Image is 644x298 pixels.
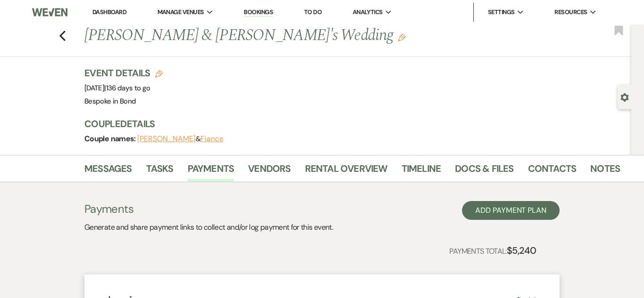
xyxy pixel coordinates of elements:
h3: Event Details [84,66,163,80]
span: Bespoke in Bond [84,97,136,106]
a: Timeline [402,161,441,182]
h1: [PERSON_NAME] & [PERSON_NAME]'s Wedding [84,24,507,47]
span: Analytics [353,8,383,17]
a: Vendors [248,161,290,182]
a: Messages [84,161,132,182]
a: Docs & Files [455,161,513,182]
span: & [137,134,223,144]
img: Weven Logo [32,2,67,22]
button: [PERSON_NAME] [137,135,196,143]
a: Dashboard [92,8,126,16]
h3: Payments [84,201,333,217]
span: Resources [554,8,587,17]
button: Fiance [200,135,223,143]
span: [DATE] [84,83,150,93]
p: Generate and share payment links to collect and/or log payment for this event. [84,221,333,234]
a: Contacts [528,161,577,182]
a: Payments [188,161,234,182]
button: Edit [398,33,405,41]
a: Bookings [244,8,273,17]
span: Settings [488,8,515,17]
a: Notes [590,161,620,182]
strong: $5,240 [507,244,536,257]
button: Add Payment Plan [462,201,560,220]
a: Tasks [146,161,173,182]
a: Rental Overview [305,161,388,182]
span: Manage Venues [157,8,204,17]
span: 136 days to go [106,83,150,93]
span: | [104,83,150,93]
p: Payments Total: [449,243,536,258]
a: To Do [304,8,322,16]
h3: Couple Details [84,117,612,130]
span: Couple names: [84,134,137,144]
button: Open lead details [620,92,629,101]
